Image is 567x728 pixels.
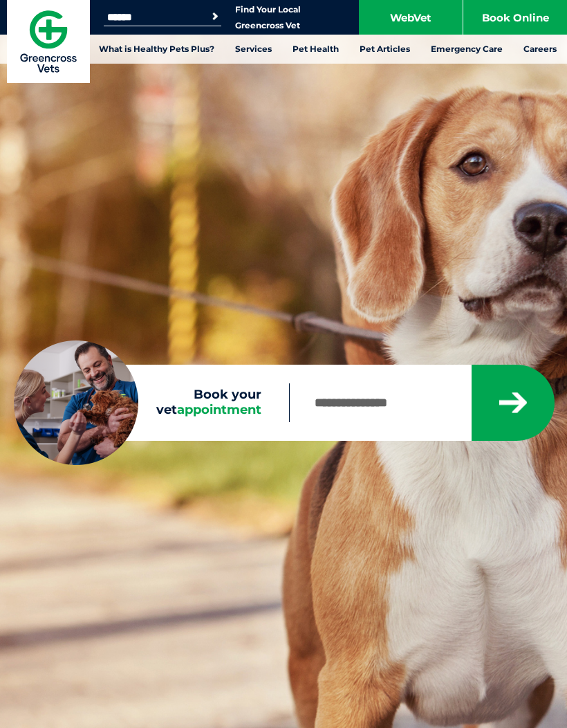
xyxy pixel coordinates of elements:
a: What is Healthy Pets Plus? [89,35,225,64]
a: Pet Health [282,35,349,64]
a: Pet Articles [349,35,420,64]
button: Search [208,10,222,24]
a: Find Your Local Greencross Vet [235,4,301,31]
span: appointment [177,402,261,417]
a: Services [225,35,282,64]
a: Careers [513,35,567,64]
label: Book your vet [14,388,289,417]
a: Emergency Care [420,35,513,64]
